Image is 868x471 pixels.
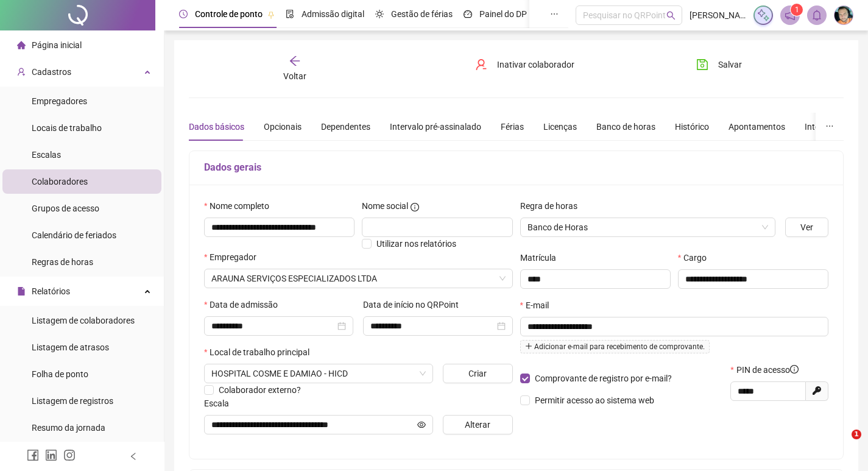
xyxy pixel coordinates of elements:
span: Controle de ponto [195,9,263,19]
span: ellipsis [550,10,559,18]
span: R. BENEDITO DE SOUZA BRITO, 4045 - INDUSTRIAL, PORTO VELHO - RO [211,364,426,383]
sup: 1 [791,4,803,16]
label: Data de início no QRPoint [363,298,467,311]
span: Salvar [718,58,742,71]
span: Alterar [465,418,490,431]
button: ellipsis [816,113,844,141]
span: Gestão de férias [391,9,453,19]
span: user-add [17,68,26,76]
span: facebook [27,449,39,461]
span: ellipsis [825,122,834,130]
label: Cargo [678,251,715,264]
span: Criar [468,367,487,380]
span: eye [417,420,426,429]
h5: Dados gerais [204,160,828,175]
span: Inativar colaborador [497,58,574,71]
span: plus [525,342,532,350]
span: linkedin [45,449,57,461]
label: Regra de horas [520,199,585,213]
span: notification [785,10,796,21]
span: Nome social [362,199,408,213]
span: dashboard [464,10,472,18]
label: Empregador [204,250,264,264]
span: 1 [795,5,799,14]
span: Página inicial [32,40,82,50]
label: E-mail [520,299,557,312]
div: Opcionais [264,120,302,133]
span: clock-circle [179,10,188,18]
div: Dependentes [321,120,370,133]
span: info-circle [790,365,799,374]
iframe: Intercom live chat [827,430,856,459]
span: Admissão digital [302,9,364,19]
span: Ver [800,221,813,234]
span: sun [375,10,384,18]
span: Grupos de acesso [32,204,99,213]
img: 16970 [834,6,853,24]
span: Listagem de colaboradores [32,316,135,325]
div: Licenças [543,120,577,133]
span: left [129,452,138,461]
button: Inativar colaborador [466,55,584,74]
span: Folha de ponto [32,369,88,379]
img: sparkle-icon.fc2bf0ac1784a2077858766a79e2daf3.svg [757,9,770,22]
span: Permitir acesso ao sistema web [535,395,654,405]
span: Relatórios [32,286,70,296]
span: Listagem de atrasos [32,342,109,352]
label: Local de trabalho principal [204,345,317,359]
label: Escala [204,397,237,410]
span: Escalas [32,150,61,160]
span: Adicionar e-mail para recebimento de comprovante. [520,340,710,353]
span: Empregadores [32,96,87,106]
span: Listagem de registros [32,396,113,406]
span: info-circle [411,203,419,211]
span: bell [811,10,822,21]
span: Colaboradores [32,177,88,186]
span: Utilizar nos relatórios [376,239,456,249]
span: Banco de Horas [528,218,768,236]
label: Matrícula [520,251,564,264]
span: instagram [63,449,76,461]
span: [PERSON_NAME] Serviços [690,9,746,22]
span: file-done [286,10,294,18]
span: save [696,58,708,71]
label: Nome completo [204,199,277,213]
div: Integrações [805,120,850,133]
span: user-delete [475,58,487,71]
span: Resumo da jornada [32,423,105,433]
div: Apontamentos [729,120,785,133]
span: Regras de horas [32,257,93,267]
span: arrow-left [289,55,301,67]
span: Painel do DP [479,9,527,19]
span: Calendário de feriados [32,230,116,240]
span: home [17,41,26,49]
div: Intervalo pré-assinalado [390,120,481,133]
span: Cadastros [32,67,71,77]
button: Salvar [687,55,751,74]
span: Colaborador externo? [219,385,301,395]
div: Férias [501,120,524,133]
span: pushpin [267,11,275,18]
button: Alterar [443,415,513,434]
span: search [666,11,676,20]
div: Banco de horas [596,120,655,133]
button: Criar [443,364,513,383]
div: Dados básicos [189,120,244,133]
span: Voltar [283,71,306,81]
label: Data de admissão [204,298,286,311]
span: ARAUNA SERVIÇOS ESPECIALIZADOS LTDA [211,269,506,288]
span: file [17,287,26,296]
div: Histórico [675,120,709,133]
span: Comprovante de registro por e-mail? [535,374,672,383]
button: Ver [785,218,828,237]
span: Locais de trabalho [32,123,102,133]
span: 1 [852,430,861,439]
span: PIN de acesso [736,363,799,377]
